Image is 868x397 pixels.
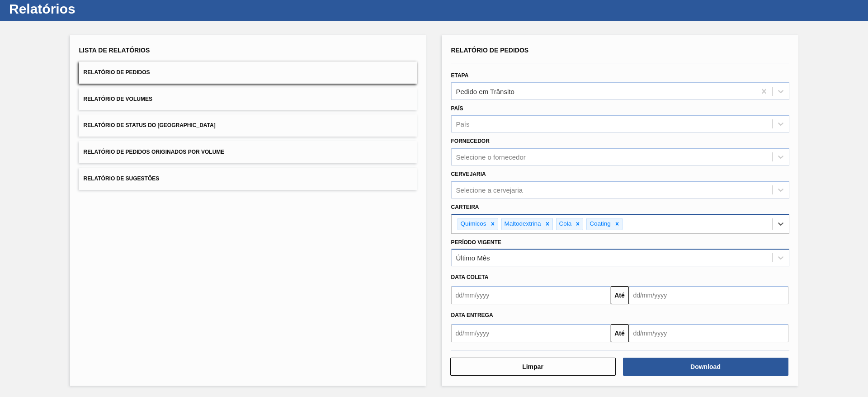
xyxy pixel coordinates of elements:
input: dd/mm/yyyy [629,324,788,342]
span: Relatório de Pedidos [451,47,529,54]
div: Químicos [458,218,488,230]
div: Pedido em Trânsito [456,87,514,95]
button: Até [611,324,629,342]
h1: Relatórios [9,4,170,14]
span: Lista de Relatórios [79,47,150,54]
div: Coating [587,218,612,230]
input: dd/mm/yyyy [451,324,611,342]
span: Relatório de Volumes [84,96,152,102]
div: País [456,120,470,128]
span: Data Entrega [451,312,493,318]
span: Relatório de Pedidos [84,69,150,76]
label: Carteira [451,204,479,210]
span: Relatório de Pedidos Originados por Volume [84,149,225,155]
div: Último Mês [456,254,490,262]
button: Relatório de Sugestões [79,168,417,190]
button: Download [623,358,788,376]
input: dd/mm/yyyy [451,286,611,304]
label: Fornecedor [451,138,490,144]
input: dd/mm/yyyy [629,286,788,304]
label: Etapa [451,72,469,79]
button: Relatório de Volumes [79,88,417,110]
div: Selecione o fornecedor [456,153,526,161]
label: Período Vigente [451,239,501,246]
div: Cola [557,218,573,230]
span: Relatório de Status do [GEOGRAPHIC_DATA] [84,122,216,128]
span: Data coleta [451,274,489,280]
button: Relatório de Pedidos [79,61,417,84]
label: Cervejaria [451,171,486,177]
div: Selecione a cervejaria [456,186,523,194]
label: País [451,105,463,112]
button: Relatório de Pedidos Originados por Volume [79,141,417,163]
div: Maltodextrina [502,218,542,230]
button: Limpar [450,358,616,376]
button: Até [611,286,629,304]
button: Relatório de Status do [GEOGRAPHIC_DATA] [79,114,417,137]
span: Relatório de Sugestões [84,175,160,182]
